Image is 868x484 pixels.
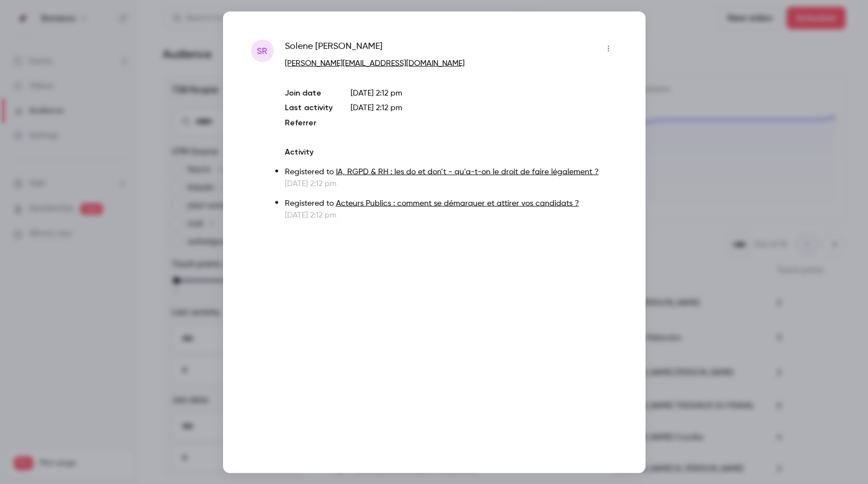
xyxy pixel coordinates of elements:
a: [PERSON_NAME][EMAIL_ADDRESS][DOMAIN_NAME] [285,59,465,67]
p: [DATE] 2:12 pm [285,209,617,220]
p: Referrer [285,117,333,128]
span: [DATE] 2:12 pm [351,103,402,111]
a: IA, RGPD & RH : les do et don’t - qu’a-t-on le droit de faire légalement ? [336,168,599,175]
span: SR [257,44,267,57]
p: Activity [285,146,617,157]
a: Acteurs Publics : comment se démarquer et attirer vos candidats ? [336,199,579,207]
p: [DATE] 2:12 pm [351,87,617,98]
span: Solene [PERSON_NAME] [285,39,383,57]
p: Registered to [285,197,617,209]
p: Join date [285,87,333,98]
p: [DATE] 2:12 pm [285,178,617,189]
p: Registered to [285,166,617,178]
p: Last activity [285,102,333,114]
